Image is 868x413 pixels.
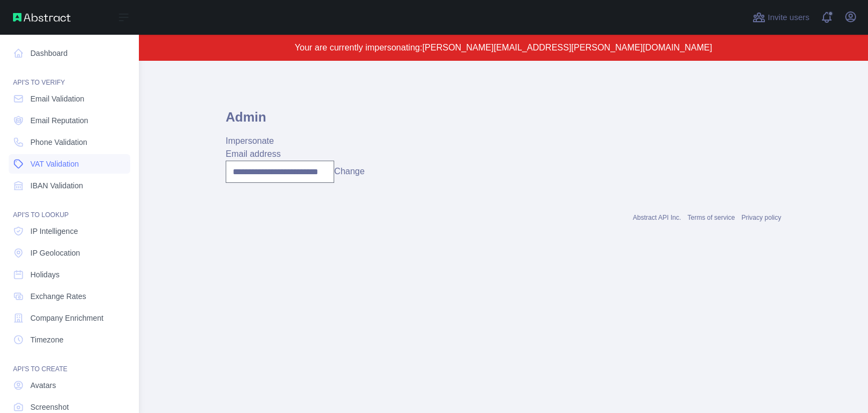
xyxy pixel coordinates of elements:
span: IP Intelligence [30,226,78,237]
span: [PERSON_NAME][EMAIL_ADDRESS][PERSON_NAME][DOMAIN_NAME] [422,43,712,52]
a: Email Reputation [9,111,130,130]
a: Company Enrichment [9,308,130,328]
div: API'S TO LOOKUP [9,198,130,219]
a: IP Geolocation [9,243,130,263]
span: IBAN Validation [30,180,83,191]
a: VAT Validation [9,154,130,174]
a: Dashboard [9,43,130,63]
span: Invite users [768,11,809,24]
span: IP Geolocation [30,247,80,258]
a: Exchange Rates [9,287,130,306]
div: Impersonate [226,135,781,148]
span: Exchange Rates [30,291,86,302]
span: Phone Validation [30,137,87,148]
span: Holidays [30,269,60,280]
span: Timezone [30,334,63,345]
a: Phone Validation [9,132,130,152]
span: Avatars [30,380,56,391]
span: Email Reputation [30,115,88,126]
button: Invite users [750,9,812,26]
img: Abstract API [13,13,71,22]
span: Your are currently impersonating: [295,43,422,52]
a: Email Validation [9,89,130,109]
a: Privacy policy [742,214,781,221]
a: Timezone [9,330,130,350]
a: IP Intelligence [9,221,130,241]
a: Terms of service [687,214,735,221]
a: Avatars [9,376,130,395]
a: Holidays [9,265,130,284]
a: Abstract API Inc. [633,214,681,221]
span: Email Validation [30,93,84,104]
a: IBAN Validation [9,176,130,195]
div: API'S TO VERIFY [9,65,130,87]
div: API'S TO CREATE [9,352,130,373]
span: Company Enrichment [30,313,104,323]
h1: Admin [226,109,781,135]
span: VAT Validation [30,158,79,169]
label: Email address [226,149,280,158]
button: Change [334,165,365,178]
span: Screenshot [30,402,69,412]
